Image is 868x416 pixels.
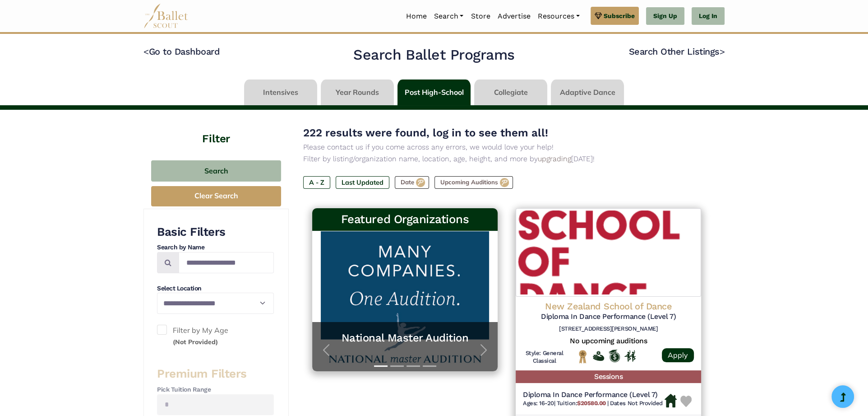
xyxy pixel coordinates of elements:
h4: Select Location [157,284,274,293]
b: $20580.00 [577,400,606,407]
a: Subscribe [591,7,639,25]
li: Intensives [242,79,319,105]
img: gem.svg [595,11,602,21]
a: Apply [662,348,694,362]
span: Tuition: [557,400,607,407]
li: Year Rounds [319,79,396,105]
label: Date [395,176,429,189]
img: Heart [680,396,692,407]
span: Dates Not Provided [610,400,662,407]
h5: No upcoming auditions [523,337,694,346]
a: Home [402,7,430,26]
p: Please contact us if you come across any errors, we would love your help! [303,141,710,153]
a: <Go to Dashboard [143,46,220,57]
a: Log In [692,7,725,25]
h6: [STREET_ADDRESS][PERSON_NAME] [523,325,694,333]
h2: Search Ballet Programs [353,46,514,65]
h4: Filter [143,110,289,147]
input: Search by names... [179,252,274,273]
span: Ages: 16-20 [523,400,554,407]
label: Filter by My Age [157,325,274,348]
a: Advertise [494,7,534,26]
button: Search [151,160,281,182]
label: A - Z [303,176,330,189]
h6: Style: General Classical [523,350,566,365]
h3: Basic Filters [157,224,274,240]
span: Subscribe [604,11,635,21]
li: Collegiate [472,79,549,105]
a: upgrading [538,154,571,163]
a: Resources [534,7,583,26]
img: Logo [516,208,701,297]
button: Slide 4 [423,361,436,371]
small: (Not Provided) [173,338,218,346]
button: Slide 1 [374,361,388,371]
button: Clear Search [151,186,281,206]
h5: Diploma In Dance Performance (Level 7) [523,390,663,400]
img: Housing Available [665,394,677,407]
h3: Premium Filters [157,366,274,382]
h3: Featured Organizations [319,212,490,227]
img: Offers Scholarship [609,350,620,362]
li: Post High-School [396,79,472,105]
p: Filter by listing/organization name, location, age, height, and more by [DATE]! [303,153,710,165]
button: Slide 2 [390,361,404,371]
h4: Search by Name [157,243,274,252]
span: 222 results were found, log in to see them all! [303,126,548,139]
h6: | | [523,400,663,407]
h4: Pick Tuition Range [157,385,274,394]
h4: New Zealand School of Dance [523,300,694,312]
a: Sign Up [646,7,684,25]
label: Upcoming Auditions [434,176,513,189]
a: Search [430,7,467,26]
code: > [719,46,725,57]
a: Store [467,7,494,26]
button: Slide 3 [406,361,420,371]
code: < [143,46,149,57]
img: Offers Financial Aid [593,351,604,361]
img: In Person [624,350,636,362]
li: Adaptive Dance [549,79,626,105]
img: National [577,350,588,364]
a: Search Other Listings> [629,46,725,57]
h5: Diploma In Dance Performance (Level 7) [523,312,694,322]
a: National Master Audition [321,331,489,345]
h5: Sessions [516,370,701,383]
label: Last Updated [336,176,389,189]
